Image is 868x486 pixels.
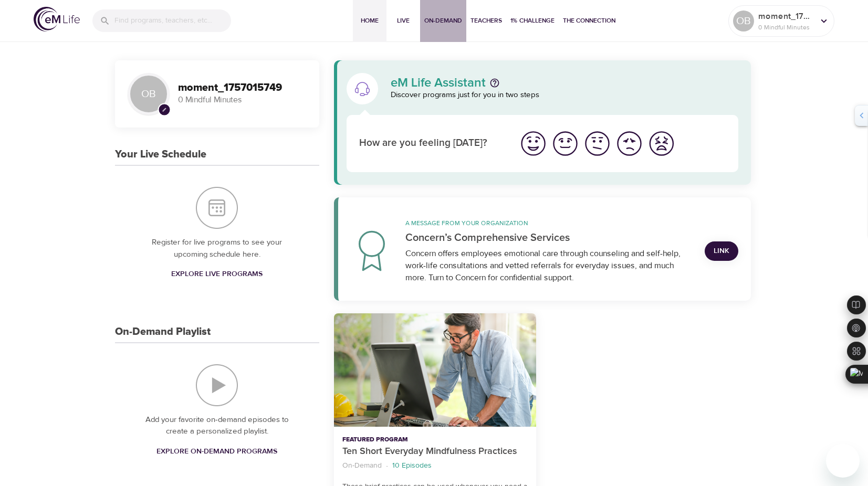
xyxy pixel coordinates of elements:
[391,15,416,26] span: Live
[549,128,581,160] button: I'm feeling good
[342,459,528,473] nav: breadcrumb
[386,459,388,473] li: ·
[713,245,730,258] span: Link
[342,460,382,471] p: On-Demand
[391,77,486,89] p: eM Life Assistant
[128,73,170,115] div: OB
[156,445,277,458] span: Explore On-Demand Programs
[354,80,371,97] img: eM Life Assistant
[758,10,814,23] p: moment_1757015749
[519,129,548,158] img: great
[583,129,612,158] img: ok
[136,237,298,260] p: Register for live programs to see your upcoming schedule here.
[34,7,80,31] img: logo
[178,94,307,106] p: 0 Mindful Minutes
[171,268,263,281] span: Explore Live Programs
[613,128,645,160] button: I'm feeling bad
[424,15,462,26] span: On-Demand
[391,89,739,101] p: Discover programs just for you in two steps
[359,136,505,151] p: How are you feeling [DATE]?
[581,128,613,160] button: I'm feeling ok
[405,230,693,246] p: Concern’s Comprehensive Services
[517,128,549,160] button: I'm feeling great
[115,149,206,161] h3: Your Live Schedule
[342,445,528,459] p: Ten Short Everyday Mindfulness Practices
[196,187,238,229] img: Your Live Schedule
[615,129,644,158] img: bad
[758,23,814,32] p: 0 Mindful Minutes
[136,414,298,438] p: Add your favorite on-demand episodes to create a personalized playlist.
[167,265,267,284] a: Explore Live Programs
[705,241,738,261] a: Link
[645,128,677,160] button: I'm feeling worst
[196,364,238,406] img: On-Demand Playlist
[733,10,754,31] div: OB
[405,248,693,284] div: Concern offers employees emotional care through counseling and self-help, work-life consultations...
[114,9,231,32] input: Find programs, teachers, etc...
[152,442,281,461] a: Explore On-Demand Programs
[826,444,860,478] iframe: Button to launch messaging window
[647,129,676,158] img: worst
[115,326,211,338] h3: On-Demand Playlist
[551,129,580,158] img: good
[178,82,307,94] h3: moment_1757015749
[563,15,615,26] span: The Connection
[334,313,536,427] button: Ten Short Everyday Mindfulness Practices
[510,15,555,26] span: 1% Challenge
[392,460,432,471] p: 10 Episodes
[357,15,382,26] span: Home
[405,218,693,228] p: A message from your organization
[470,15,502,26] span: Teachers
[342,435,528,445] p: Featured Program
